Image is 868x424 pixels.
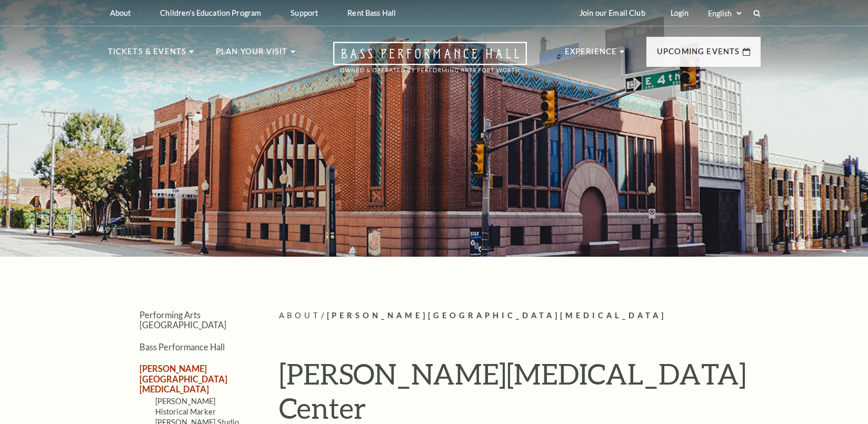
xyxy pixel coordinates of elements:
p: Plan Your Visit [216,45,288,64]
span: [PERSON_NAME][GEOGRAPHIC_DATA][MEDICAL_DATA] [327,311,667,320]
a: [PERSON_NAME] Historical Marker [155,397,216,416]
span: About [279,311,321,320]
p: Tickets & Events [108,45,187,64]
a: Bass Performance Hall [139,342,225,352]
p: Children's Education Program [160,8,261,17]
p: Upcoming Events [657,45,740,64]
select: Select: [706,8,743,18]
a: [PERSON_NAME][GEOGRAPHIC_DATA][MEDICAL_DATA] [139,364,227,394]
p: About [110,8,131,17]
p: Support [291,8,318,17]
a: Performing Arts [GEOGRAPHIC_DATA] [139,310,226,330]
p: Experience [565,45,617,64]
p: Rent Bass Hall [347,8,396,17]
p: / [279,309,761,322]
